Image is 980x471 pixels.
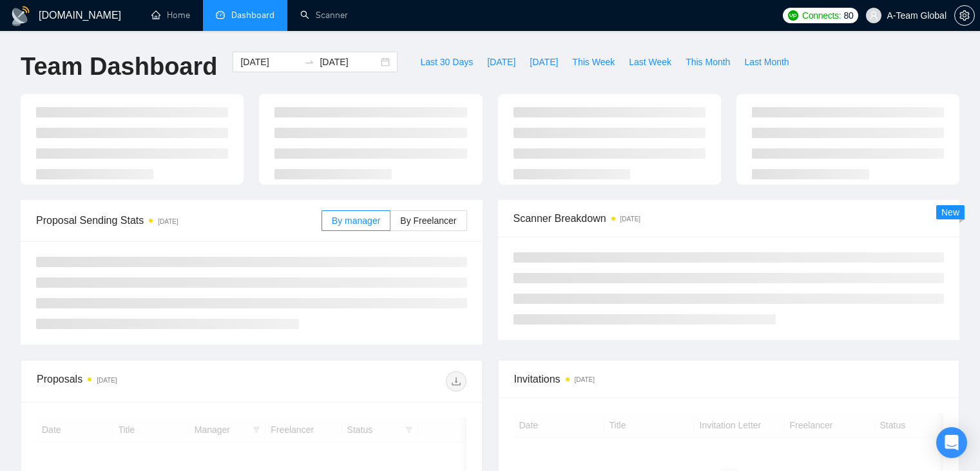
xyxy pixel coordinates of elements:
[802,8,841,23] span: Connects:
[744,55,789,69] span: Last Month
[231,10,274,21] span: Dashboard
[523,52,565,72] button: [DATE]
[954,10,975,21] a: setting
[21,52,217,82] h1: Team Dashboard
[575,376,595,383] time: [DATE]
[320,55,378,69] input: End date
[420,55,473,69] span: Last 30 Days
[36,212,322,228] span: Proposal Sending Stats
[620,215,640,223] time: [DATE]
[514,210,945,226] span: Scanner Breakdown
[151,10,190,21] a: homeHome
[565,52,622,72] button: This Week
[10,6,31,26] img: logo
[216,10,225,19] span: dashboard
[158,218,178,225] time: [DATE]
[240,55,299,69] input: Start date
[955,10,974,21] span: setting
[304,57,314,67] span: swap-right
[480,52,523,72] button: [DATE]
[572,55,615,69] span: This Week
[622,52,678,72] button: Last Week
[332,215,380,226] span: By manager
[530,55,558,69] span: [DATE]
[737,52,796,72] button: Last Month
[954,5,975,26] button: setting
[487,55,515,69] span: [DATE]
[304,57,314,67] span: to
[629,55,671,69] span: Last Week
[300,10,348,21] a: searchScanner
[678,52,737,72] button: This Month
[936,427,967,458] div: Open Intercom Messenger
[941,207,959,217] span: New
[97,377,117,384] time: [DATE]
[686,55,730,69] span: This Month
[413,52,480,72] button: Last 30 Days
[400,215,456,226] span: By Freelancer
[514,371,944,387] span: Invitations
[869,11,878,20] span: user
[37,371,251,392] div: Proposals
[843,8,853,23] span: 80
[788,10,798,21] img: upwork-logo.png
